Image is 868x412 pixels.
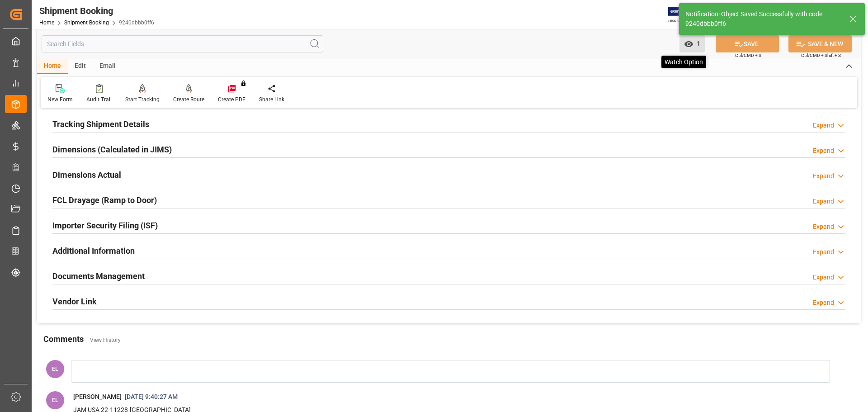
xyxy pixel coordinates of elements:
[125,95,160,104] div: Start Tracking
[813,146,834,156] div: Expand
[668,7,699,23] img: Exertis%20JAM%20-%20Email%20Logo.jpg_1722504956.jpg
[813,197,834,206] div: Expand
[813,273,834,282] div: Expand
[693,40,700,47] span: 1
[47,95,73,104] div: New Form
[39,19,54,26] a: Home
[64,19,109,26] a: Shipment Booking
[52,118,149,130] h2: Tracking Shipment Details
[813,247,834,257] div: Expand
[679,35,705,52] button: open menu
[52,169,121,181] h2: Dimensions Actual
[86,95,112,104] div: Audit Trail
[52,194,157,206] h2: FCL Drayage (Ramp to Door)
[122,393,181,400] span: [DATE] 9:40:27 AM
[813,298,834,308] div: Expand
[685,9,841,28] div: Notification: Object Saved Successfully with code 9240dbbb0ff6
[68,59,93,74] div: Edit
[93,59,123,74] div: Email
[73,393,122,400] span: [PERSON_NAME]
[37,59,68,74] div: Home
[52,245,135,257] h2: Additional Information
[39,4,154,18] div: Shipment Booking
[43,333,84,345] h2: Comments
[813,222,834,232] div: Expand
[52,219,158,232] h2: Importer Security Filing (ISF)
[716,35,779,52] button: SAVE
[52,365,58,372] span: EL
[788,35,852,52] button: SAVE & NEW
[42,35,323,52] input: Search Fields
[813,171,834,181] div: Expand
[52,295,97,308] h2: Vendor Link
[735,52,761,59] span: Ctrl/CMD + S
[813,121,834,130] div: Expand
[90,337,121,343] a: View History
[52,143,172,156] h2: Dimensions (Calculated in JIMS)
[801,52,841,59] span: Ctrl/CMD + Shift + S
[52,397,58,403] span: EL
[259,95,284,104] div: Share Link
[173,95,204,104] div: Create Route
[52,270,145,282] h2: Documents Management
